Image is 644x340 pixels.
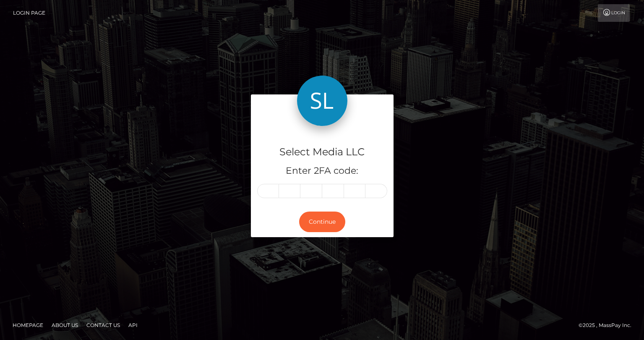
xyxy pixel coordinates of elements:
a: Login [598,4,630,22]
h5: Enter 2FA code: [257,165,387,178]
a: Contact Us [83,319,123,332]
button: Continue [299,212,345,232]
a: About Us [48,319,81,332]
a: Homepage [9,319,47,332]
img: Select Media LLC [297,76,347,126]
div: © 2025 , MassPay Inc. [579,321,638,330]
a: Login Page [13,4,45,22]
a: API [125,319,141,332]
h4: Select Media LLC [257,145,387,160]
